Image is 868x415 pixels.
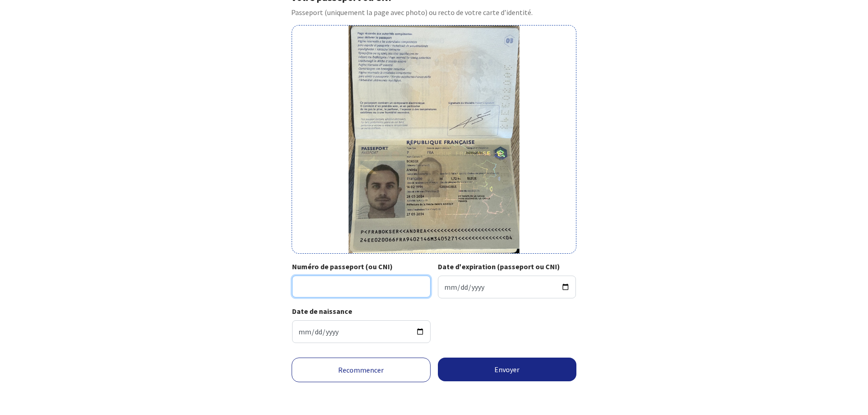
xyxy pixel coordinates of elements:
strong: Numéro de passeport (ou CNI) [292,262,393,271]
a: Recommencer [292,358,431,382]
button: Envoyer [438,358,577,381]
strong: Date d'expiration (passeport ou CNI) [438,262,560,271]
img: bokser-andrea.jpg [349,26,519,253]
strong: Date de naissance [292,307,352,316]
p: Passeport (uniquement la page avec photo) ou recto de votre carte d’identité. [291,7,577,18]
